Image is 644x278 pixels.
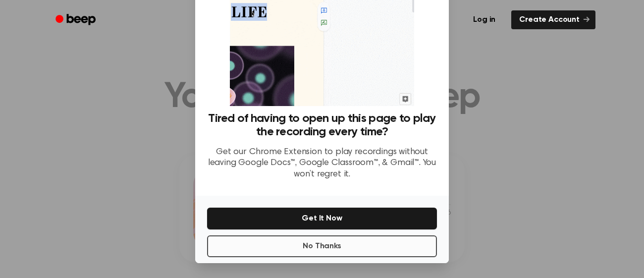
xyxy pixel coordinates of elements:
h3: Tired of having to open up this page to play the recording every time? [207,112,437,139]
button: Get It Now [207,208,437,229]
a: Log in [463,8,505,31]
a: Beep [49,10,105,30]
button: No Thanks [207,235,437,257]
a: Create Account [511,10,595,29]
p: Get our Chrome Extension to play recordings without leaving Google Docs™, Google Classroom™, & Gm... [207,147,437,180]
